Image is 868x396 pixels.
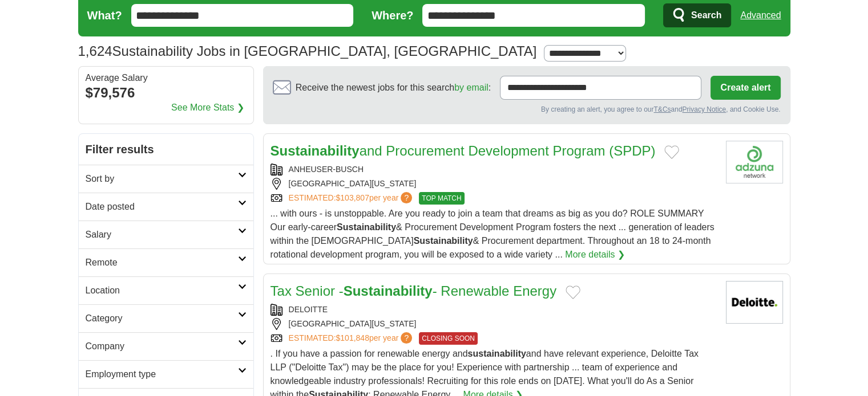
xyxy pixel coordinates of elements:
[740,4,781,27] a: Advanced
[726,281,783,324] img: Deloitte logo
[79,248,253,276] a: Remote
[289,332,415,345] a: ESTIMATED:$101,848per year?
[663,3,731,27] button: Search
[86,312,238,325] h2: Category
[171,101,244,115] a: See More Stats ❯
[401,192,412,203] span: ?
[79,134,253,165] h2: Filter results
[271,318,717,330] div: [GEOGRAPHIC_DATA][US_STATE]
[726,141,783,183] img: Company logo
[401,332,412,344] span: ?
[86,200,238,214] h2: Date posted
[289,305,328,314] a: DELOITTE
[79,165,253,193] a: Sort by
[79,193,253,221] a: Date posted
[289,192,415,205] a: ESTIMATED:$103,807per year?
[79,332,253,360] a: Company
[86,74,247,83] div: Average Salary
[78,43,537,59] h1: Sustainability Jobs in [GEOGRAPHIC_DATA], [GEOGRAPHIC_DATA]
[419,332,478,345] span: CLOSING SOON
[271,143,360,158] strong: Sustainability
[296,81,491,95] span: Receive the newest jobs for this search :
[468,349,526,358] strong: sustainability
[86,228,238,242] h2: Salary
[87,7,122,24] label: What?
[79,360,253,388] a: Employment type
[86,284,238,297] h2: Location
[414,236,473,246] strong: Sustainability
[79,276,253,304] a: Location
[273,104,781,115] div: By creating an alert, you agree to our and , and Cookie Use.
[653,105,671,113] a: T&Cs
[419,192,464,205] span: TOP MATCH
[566,285,580,299] button: Add to favorite jobs
[86,340,238,353] h2: Company
[79,304,253,332] a: Category
[271,178,717,190] div: [GEOGRAPHIC_DATA][US_STATE]
[372,7,413,24] label: Where?
[344,283,433,299] strong: Sustainability
[710,76,780,100] button: Create alert
[664,145,679,159] button: Add to favorite jobs
[565,248,625,262] a: More details ❯
[79,221,253,248] a: Salary
[78,41,112,62] span: 1,624
[336,333,369,342] span: $101,848
[271,209,714,259] span: ... with ours - is unstoppable. Are you ready to join a team that dreams as big as you do? ROLE S...
[691,4,721,27] span: Search
[271,283,557,299] a: Tax Senior -Sustainability- Renewable Energy
[86,83,247,103] div: $79,576
[86,172,238,186] h2: Sort by
[454,83,488,92] a: by email
[86,256,238,270] h2: Remote
[682,105,726,113] a: Privacy Notice
[271,164,717,175] div: ANHEUSER-BUSCH
[86,368,238,381] h2: Employment type
[337,222,396,232] strong: Sustainability
[336,193,369,202] span: $103,807
[271,143,656,158] a: Sustainabilityand Procurement Development Program (SPDP)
